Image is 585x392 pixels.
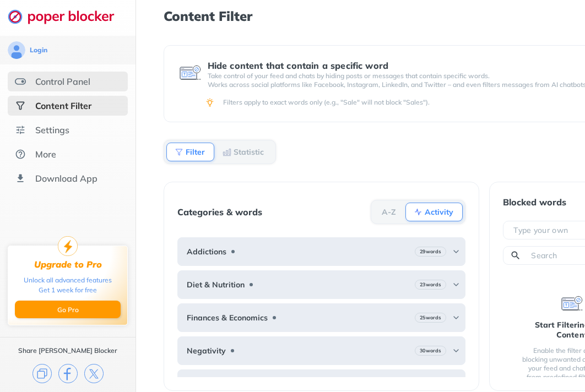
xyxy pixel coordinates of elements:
[34,259,102,270] div: Upgrade to Pro
[35,124,69,135] div: Settings
[18,346,117,355] div: Share [PERSON_NAME] Blocker
[58,364,78,383] img: facebook.svg
[187,280,245,289] b: Diet & Nutrition
[15,173,26,184] img: download-app.svg
[35,173,97,184] div: Download App
[187,247,226,256] b: Addictions
[187,346,226,355] b: Negativity
[58,236,78,256] img: upgrade-to-pro.svg
[503,197,566,207] div: Blocked words
[24,275,112,285] div: Unlock all advanced features
[15,100,26,111] img: social-selected.svg
[8,9,126,24] img: logo-webpage.svg
[35,149,56,160] div: More
[420,347,441,355] b: 30 words
[223,148,231,156] img: Statistic
[32,364,52,383] img: copy.svg
[35,76,90,87] div: Control Panel
[186,149,205,155] b: Filter
[175,148,183,156] img: Filter
[15,124,26,135] img: settings.svg
[420,248,441,255] b: 29 words
[382,209,396,215] b: A-Z
[15,149,26,160] img: about.svg
[15,76,26,87] img: features.svg
[177,207,262,217] div: Categories & words
[30,46,47,55] div: Login
[84,364,104,383] img: x.svg
[8,41,25,59] img: avatar.svg
[425,209,453,215] b: Activity
[420,281,441,288] b: 23 words
[234,149,264,155] b: Statistic
[35,100,91,111] div: Content Filter
[420,314,441,322] b: 25 words
[39,285,97,295] div: Get 1 week for free
[414,208,422,216] img: Activity
[15,301,121,318] button: Go Pro
[187,313,268,322] b: Finances & Economics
